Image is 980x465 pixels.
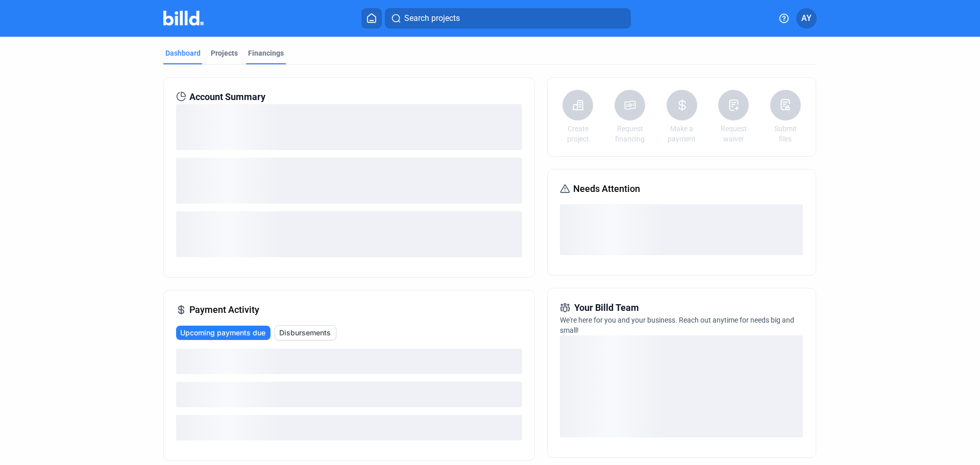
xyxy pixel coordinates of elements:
div: loading [560,204,803,255]
a: Make a payment [664,124,700,144]
span: Disbursements [279,328,331,338]
button: AY [796,8,817,29]
span: Search projects [404,12,460,25]
button: Disbursements [275,325,336,340]
div: loading [176,104,522,150]
span: Your Billd Team [574,301,639,315]
div: Financings [248,48,284,58]
div: loading [176,382,522,407]
span: Account Summary [189,90,265,104]
div: loading [176,415,522,440]
span: Payment Activity [189,303,259,317]
div: loading [560,335,803,437]
img: Billd Company Logo [163,11,204,26]
button: Upcoming payments due [176,326,271,340]
span: We're here for you and your business. Reach out anytime for needs big and small! [560,316,794,334]
div: Dashboard [165,48,201,58]
a: Request waiver [716,124,751,144]
div: loading [176,211,522,257]
a: Create project [560,124,596,144]
div: Projects [211,48,238,58]
div: loading [176,349,522,374]
button: Search projects [385,8,631,29]
a: Request financing [612,124,648,144]
span: Needs Attention [573,182,640,196]
div: loading [176,158,522,204]
span: AY [801,12,812,25]
a: Submit files [768,124,803,144]
span: Upcoming payments due [180,328,265,338]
